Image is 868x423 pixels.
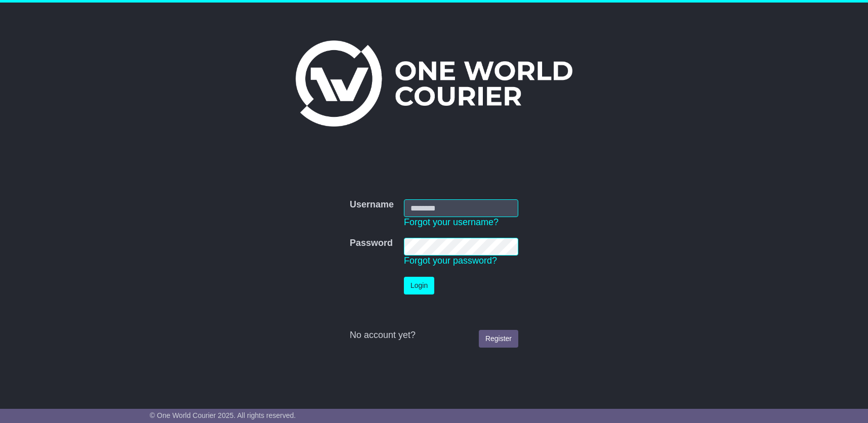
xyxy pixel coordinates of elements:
[404,217,499,227] a: Forgot your username?
[150,411,296,419] span: © One World Courier 2025. All rights reserved.
[296,40,572,126] img: One World
[404,256,497,266] a: Forgot your password?
[479,330,518,348] a: Register
[350,238,393,249] label: Password
[404,277,434,294] button: Login
[350,199,394,210] label: Username
[350,330,518,341] div: No account yet?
